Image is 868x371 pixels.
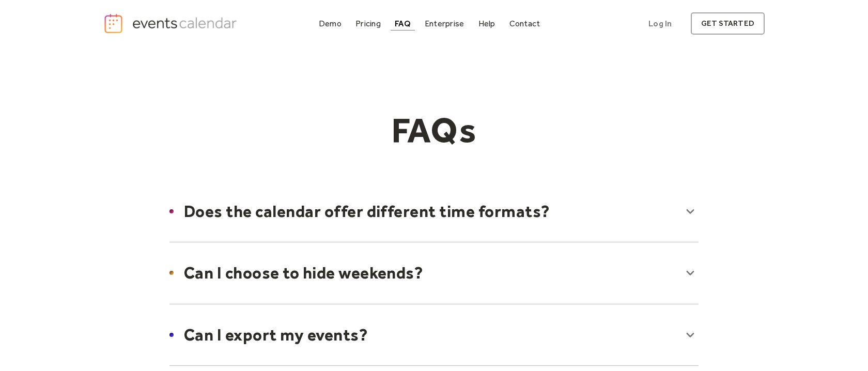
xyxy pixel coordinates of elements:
a: FAQ [391,17,415,30]
a: get started [691,12,765,35]
div: Demo [319,21,342,26]
a: home [103,13,240,34]
div: Help [478,21,495,26]
a: Pricing [351,17,385,30]
a: Log In [638,12,682,35]
a: Help [474,17,500,30]
a: Demo [315,17,346,30]
a: Enterprise [421,17,468,30]
a: Contact [505,17,545,30]
div: Contact [509,21,540,26]
div: FAQ [395,21,411,26]
div: Enterprise [425,21,464,26]
h1: FAQs [236,109,632,151]
div: Pricing [355,21,381,26]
